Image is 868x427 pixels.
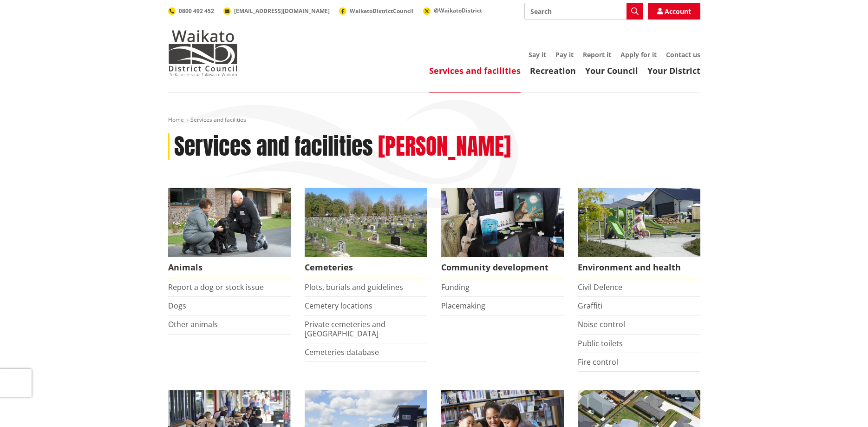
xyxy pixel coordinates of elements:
[578,188,700,278] a: New housing in Pokeno Environment and health
[555,50,574,59] a: Pay it
[168,319,218,329] a: Other animals
[578,257,700,278] span: Environment and health
[434,7,482,14] span: @WaikatoDistrict
[578,282,622,292] a: Civil Defence
[423,7,482,14] a: @WaikatoDistrict
[168,116,700,124] nav: breadcrumb
[441,301,485,311] a: Placemaking
[174,133,373,160] h1: Services and facilities
[524,3,643,20] input: Search input
[647,65,700,76] a: Your District
[168,188,291,257] img: Animal Control
[190,116,246,124] span: Services and facilities
[305,347,379,357] a: Cemeteries database
[305,301,372,311] a: Cemetery locations
[529,50,546,59] a: Say it
[168,188,291,278] a: Waikato District Council Animal Control team Animals
[168,30,238,76] img: Waikato District Council - Te Kaunihera aa Takiwaa o Waikato
[441,188,564,278] a: Matariki Travelling Suitcase Art Exhibition Community development
[648,3,700,20] a: Account
[583,50,611,59] a: Report it
[179,7,214,15] span: 0800 492 452
[578,357,618,367] a: Fire control
[168,257,291,278] span: Animals
[578,338,623,348] a: Public toilets
[578,319,625,329] a: Noise control
[350,7,414,15] span: WaikatoDistrictCouncil
[168,116,184,124] a: Home
[305,188,427,257] img: Huntly Cemetery
[305,257,427,278] span: Cemeteries
[429,65,521,76] a: Services and facilities
[223,7,330,15] a: [EMAIL_ADDRESS][DOMAIN_NAME]
[168,301,186,311] a: Dogs
[441,188,564,257] img: Matariki Travelling Suitcase Art Exhibition
[666,50,700,59] a: Contact us
[168,282,264,292] a: Report a dog or stock issue
[234,7,330,15] span: [EMAIL_ADDRESS][DOMAIN_NAME]
[578,301,602,311] a: Graffiti
[305,282,403,292] a: Plots, burials and guidelines
[441,282,470,292] a: Funding
[378,133,511,160] h2: [PERSON_NAME]
[530,65,576,76] a: Recreation
[339,7,414,15] a: WaikatoDistrictCouncil
[168,7,214,15] a: 0800 492 452
[305,188,427,278] a: Huntly Cemetery Cemeteries
[585,65,638,76] a: Your Council
[305,319,385,338] a: Private cemeteries and [GEOGRAPHIC_DATA]
[620,50,657,59] a: Apply for it
[441,257,564,278] span: Community development
[578,188,700,257] img: New housing in Pokeno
